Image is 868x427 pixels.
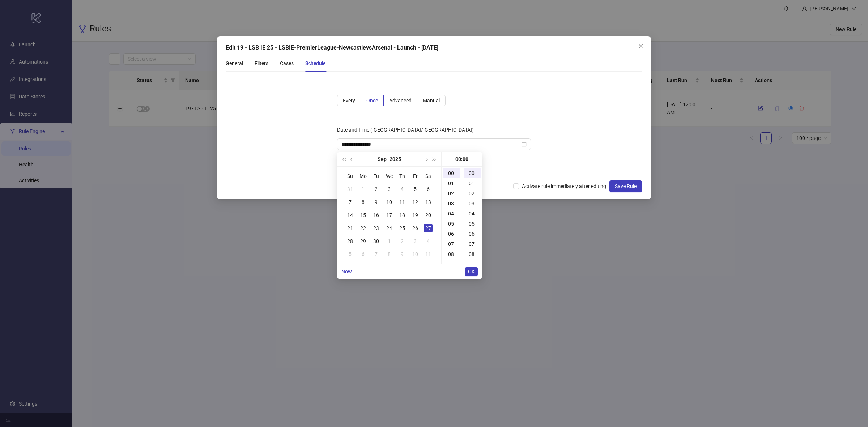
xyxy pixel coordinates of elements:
[424,185,433,193] div: 6
[411,185,420,193] div: 5
[378,152,387,166] button: Choose a month
[464,198,481,209] div: 03
[443,188,460,198] div: 02
[468,269,475,274] span: OK
[398,224,407,232] div: 25
[344,196,357,209] td: 2025-09-07
[398,198,407,206] div: 11
[390,152,401,166] button: Choose a year
[443,239,460,249] div: 07
[346,198,354,206] div: 7
[226,59,243,67] div: General
[372,250,380,259] div: 7
[346,250,354,259] div: 5
[344,222,357,235] td: 2025-09-21
[372,224,380,232] div: 23
[444,152,479,166] div: 00:00
[344,170,357,183] th: Su
[359,250,367,259] div: 6
[409,222,422,235] td: 2025-09-26
[370,235,383,248] td: 2025-09-30
[346,224,354,232] div: 21
[372,237,380,245] div: 30
[424,224,433,232] div: 27
[409,170,422,183] th: Fr
[443,229,460,239] div: 06
[305,59,325,67] div: Schedule
[411,198,420,206] div: 12
[464,259,481,269] div: 09
[343,98,355,103] span: Every
[344,248,357,261] td: 2025-10-05
[424,250,433,259] div: 11
[430,152,438,166] button: Next year (Control + right)
[344,183,357,196] td: 2025-08-31
[422,152,430,166] button: Next month (PageDown)
[409,196,422,209] td: 2025-09-12
[519,182,609,190] span: Activate rule immediately after editing
[385,250,393,259] div: 8
[464,168,481,178] div: 00
[465,267,478,276] button: OK
[372,185,380,193] div: 2
[422,222,435,235] td: 2025-09-27
[396,222,409,235] td: 2025-09-25
[359,237,367,245] div: 29
[357,196,370,209] td: 2025-09-08
[411,250,420,259] div: 10
[348,152,356,166] button: Previous month (PageUp)
[424,211,433,219] div: 20
[609,180,642,192] button: Save Rule
[396,170,409,183] th: Th
[422,235,435,248] td: 2025-10-04
[638,43,644,49] span: close
[366,98,378,103] span: Once
[346,237,354,245] div: 28
[337,124,478,136] label: Date and Time (Europe/London)
[443,178,460,188] div: 01
[396,248,409,261] td: 2025-10-09
[464,178,481,188] div: 01
[422,170,435,183] th: Sa
[443,259,460,269] div: 09
[464,209,481,219] div: 04
[341,140,520,148] input: Date and Time (Europe/London)
[385,224,393,232] div: 24
[464,219,481,229] div: 05
[370,196,383,209] td: 2025-09-09
[359,198,367,206] div: 8
[359,211,367,219] div: 15
[424,237,433,245] div: 4
[396,235,409,248] td: 2025-10-02
[359,185,367,193] div: 1
[409,248,422,261] td: 2025-10-10
[255,59,268,67] div: Filters
[398,250,407,259] div: 9
[357,248,370,261] td: 2025-10-06
[424,198,433,206] div: 13
[385,211,393,219] div: 17
[396,209,409,222] td: 2025-09-18
[344,209,357,222] td: 2025-09-14
[396,196,409,209] td: 2025-09-11
[385,198,393,206] div: 10
[341,269,352,274] a: Now
[385,237,393,245] div: 1
[370,209,383,222] td: 2025-09-16
[370,248,383,261] td: 2025-10-07
[372,211,380,219] div: 16
[370,222,383,235] td: 2025-09-23
[464,188,481,198] div: 02
[422,209,435,222] td: 2025-09-20
[385,185,393,193] div: 3
[409,209,422,222] td: 2025-09-19
[359,224,367,232] div: 22
[346,211,354,219] div: 14
[411,237,420,245] div: 3
[357,209,370,222] td: 2025-09-15
[383,183,396,196] td: 2025-09-03
[340,152,348,166] button: Last year (Control + left)
[409,183,422,196] td: 2025-09-05
[357,183,370,196] td: 2025-09-01
[443,209,460,219] div: 04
